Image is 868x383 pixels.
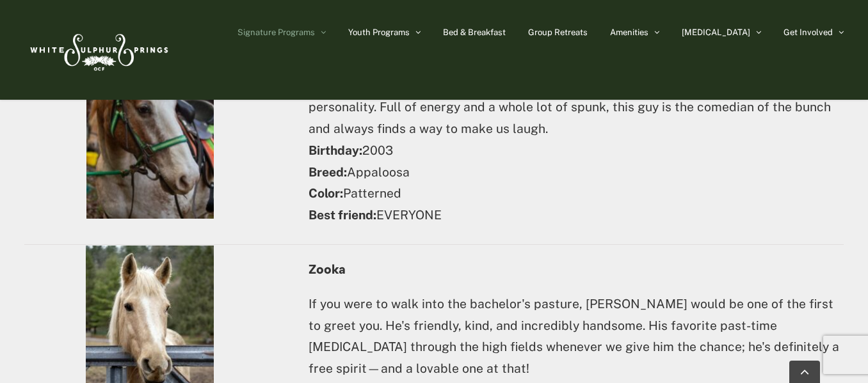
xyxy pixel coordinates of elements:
[309,262,844,276] h4: Zooka
[610,28,648,36] span: Amenities
[24,20,172,80] img: White Sulphur Springs Logo
[528,28,588,36] span: Group Retreats
[784,28,833,36] span: Get Involved
[309,75,844,226] p: Zaketa is about as extroverted as they come. He LOVES people and has the funniest personality. Fu...
[348,28,410,36] span: Youth Programs
[682,28,750,36] span: [MEDICAL_DATA]
[443,28,506,36] span: Bed & Breakfast
[309,143,362,157] strong: Birthday:
[86,27,214,219] img: DSC_0164-min
[309,165,347,179] strong: Breed:
[309,186,343,200] strong: Color:
[237,28,315,36] span: Signature Programs
[309,208,376,222] strong: Best friend:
